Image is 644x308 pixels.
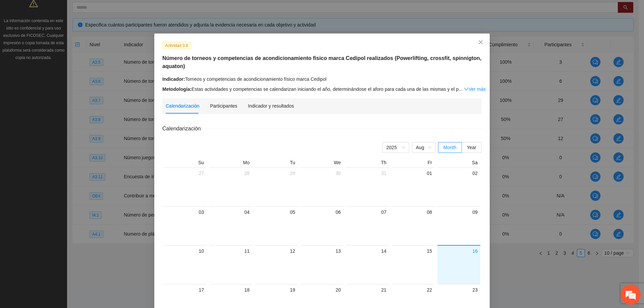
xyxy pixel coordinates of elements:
td: 2025-08-11 [208,245,254,284]
div: 13 [303,247,341,255]
td: 2025-08-13 [299,245,345,284]
td: 2025-08-16 [436,245,482,284]
td: 2025-08-09 [436,206,482,245]
strong: Indicador: [162,76,185,82]
div: 29 [258,169,295,177]
span: Estamos en línea. [39,89,93,157]
div: 08 [394,208,432,216]
button: Close [472,34,490,52]
div: 05 [258,208,295,216]
th: Tu [254,160,299,167]
td: 2025-08-14 [345,245,390,284]
span: Month [443,145,457,150]
td: 2025-07-27 [162,167,208,206]
div: 16 [440,247,478,255]
td: 2025-08-15 [390,245,436,284]
td: 2025-08-10 [162,245,208,284]
div: Torneos y competencias de acondicionamiento físico marca Cedipol [162,75,482,83]
div: Calendarización [166,102,199,110]
div: 02 [440,169,478,177]
th: Su [162,160,208,167]
th: Mo [208,160,254,167]
td: 2025-07-31 [345,167,390,206]
div: Indicador y resultados [248,102,294,110]
div: 22 [394,286,432,294]
div: Chatee con nosotros ahora [35,34,113,43]
td: 2025-08-02 [436,167,482,206]
div: 21 [349,286,386,294]
span: down [464,87,469,91]
div: Minimizar ventana de chat en vivo [110,3,126,19]
td: 2025-08-01 [390,167,436,206]
div: Participantes [210,102,237,110]
div: 09 [440,208,478,216]
span: Year [467,145,476,150]
div: 15 [394,247,432,255]
td: 2025-08-12 [254,245,299,284]
div: 30 [303,169,341,177]
textarea: Escriba su mensaje y pulse “Intro” [3,183,128,206]
td: 2025-08-04 [208,206,254,245]
td: 2025-08-05 [254,206,299,245]
th: Th [345,160,390,167]
th: Fr [390,160,436,167]
div: 01 [394,169,432,177]
td: 2025-08-07 [345,206,390,245]
td: 2025-07-29 [254,167,299,206]
th: We [299,160,345,167]
td: 2025-07-28 [208,167,254,206]
span: Actividad 3.8 [162,42,191,49]
span: close [478,40,483,45]
td: 2025-07-30 [299,167,345,206]
div: 18 [212,286,250,294]
div: 28 [212,169,250,177]
div: 23 [440,286,478,294]
th: Sa [436,160,482,167]
div: Estas actividades y competencias se calendarizan iniciando el año, determinándose el aforo para c... [162,85,482,93]
a: Expand [464,86,486,92]
div: 31 [349,169,386,177]
div: 20 [303,286,341,294]
div: 12 [258,247,295,255]
td: 2025-08-03 [162,206,208,245]
td: 2025-08-06 [299,206,345,245]
div: 06 [303,208,341,216]
div: 04 [212,208,250,216]
div: 27 [166,169,204,177]
div: 07 [349,208,386,216]
span: Calendarización [162,124,206,133]
div: 03 [166,208,204,216]
div: 11 [212,247,250,255]
div: 19 [258,286,295,294]
span: ... [459,86,463,92]
div: 17 [166,286,204,294]
strong: Metodología: [162,86,192,92]
h5: Número de torneos y competencias de acondicionamiento físico marca Cedipol realizados (Powerlifti... [162,54,482,70]
span: Aug [416,142,431,152]
div: 10 [166,247,204,255]
div: 14 [349,247,386,255]
span: 2025 [386,142,405,152]
td: 2025-08-08 [390,206,436,245]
